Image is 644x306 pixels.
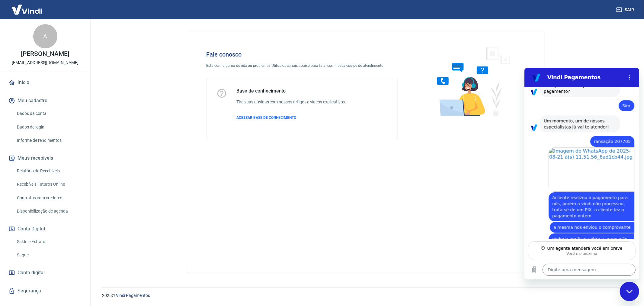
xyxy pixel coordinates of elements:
[18,269,45,277] span: Conta digital
[7,222,83,236] button: Conta Digital
[7,94,83,107] button: Meu cadastro
[237,115,346,120] a: ACESSAR BASE DE CONHECIMENTO
[33,24,57,48] div: A
[207,63,398,68] p: Está com alguma dúvida ou problema? Utilize os canais abaixo para falar com nossa equipe de atend...
[7,76,83,89] a: Início
[14,249,83,261] a: Saque
[620,282,639,301] iframe: Botão para abrir a janela de mensagens, conversa em andamento
[7,0,46,19] img: Vindi
[14,205,83,217] a: Disponibilização de agenda
[14,134,83,147] a: Informe de rendimentos
[12,60,78,66] p: [EMAIL_ADDRESS][DOMAIN_NAME]
[524,68,639,279] iframe: Janela de mensagens
[425,41,517,122] img: Fale conosco
[14,121,83,133] a: Dados de login
[7,284,83,298] a: Segurança
[14,165,83,177] a: Relatório de Recebíveis
[7,266,83,279] a: Conta digital
[116,293,150,298] a: Vindi Pagamentos
[14,192,83,204] a: Contratos com credores
[237,116,296,120] span: ACESSAR BASE DE CONHECIMENTO
[7,151,83,165] button: Meus recebíveis
[207,51,398,58] h4: Fale conosco
[14,178,83,190] a: Recebíveis Futuros Online
[237,99,346,105] h6: Tire suas dúvidas com nossos artigos e vídeos explicativos.
[14,107,83,120] a: Dados da conta
[615,4,637,15] button: Sair
[21,51,69,57] p: [PERSON_NAME]
[102,292,630,299] p: 2025 ©
[237,88,346,94] h5: Base de conhecimento
[14,236,83,248] a: Saldo e Extrato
